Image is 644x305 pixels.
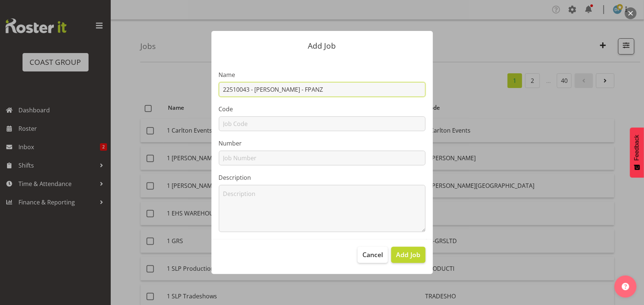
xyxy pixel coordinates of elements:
input: Job Name [219,82,426,97]
input: Job Code [219,116,426,131]
label: Code [219,105,426,113]
span: Add Job [396,250,420,259]
input: Job Number [219,151,426,165]
span: Cancel [362,250,383,259]
img: help-xxl-2.png [622,283,629,290]
label: Name [219,70,426,79]
label: Number [219,139,426,148]
span: Feedback [634,135,640,161]
button: Feedback - Show survey [630,127,644,178]
label: Description [219,173,426,182]
button: Cancel [358,247,388,263]
p: Add Job [219,42,426,50]
button: Add Job [391,247,425,263]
